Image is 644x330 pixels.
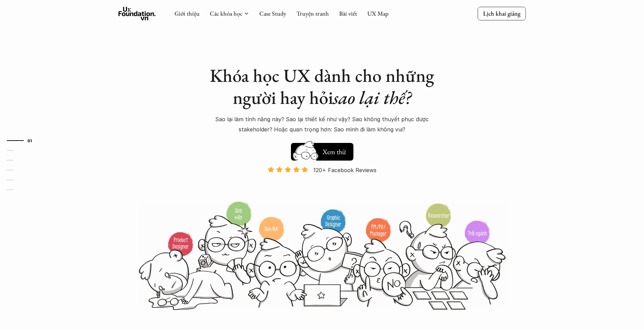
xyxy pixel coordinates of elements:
a: Giới thiệu [174,10,200,17]
a: Bài viết [339,10,357,17]
p: 120+ Facebook Reviews [313,165,376,175]
h5: Xem thử [321,147,347,157]
a: Lịch khai giảng [478,7,526,20]
strong: 01 [27,138,32,143]
p: Lịch khai giảng [483,10,520,17]
a: 120+ Facebook Reviews [262,166,383,200]
a: Truyện tranh [296,10,329,17]
h1: Khóa học UX dành cho những người hay hỏi [203,65,441,109]
a: 01 [7,136,39,145]
a: Case Study [259,10,286,17]
a: Các khóa học [210,10,242,17]
a: UX Map [367,10,389,17]
em: sao lại thế? [333,86,411,109]
p: Sao lại làm tính năng này? Sao lại thiết kế như vậy? Sao không thuyết phục được stakeholder? Hoặc... [203,114,441,135]
a: Xem thử [291,140,353,161]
